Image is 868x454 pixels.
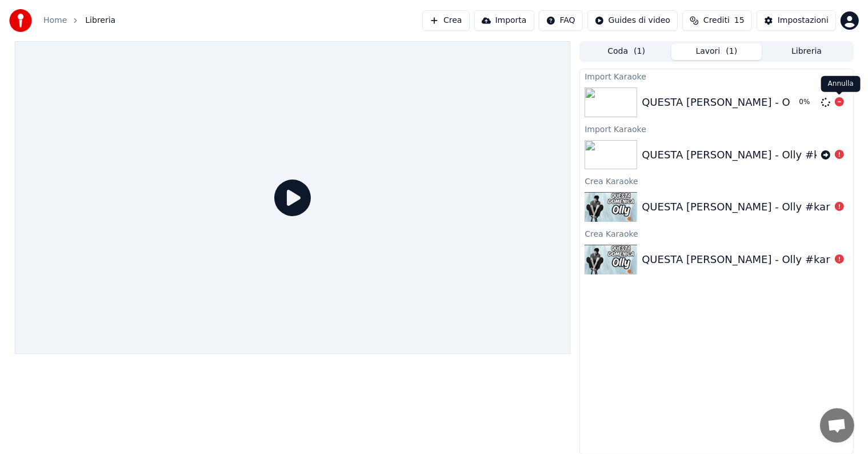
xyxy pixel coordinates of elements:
[580,122,853,136] div: Import Karaoke
[474,10,534,31] button: Importa
[642,147,854,163] div: QUESTA [PERSON_NAME] - Olly #karaoke
[820,408,854,443] div: Aprire la chat
[580,174,853,188] div: Crea Karaoke
[734,15,745,26] span: 15
[642,199,854,215] div: QUESTA [PERSON_NAME] - Olly #karaoke
[671,43,762,60] button: Lavori
[703,15,730,26] span: Crediti
[642,94,854,110] div: QUESTA [PERSON_NAME] - Olly #karaoke
[85,15,115,26] span: Libreria
[539,10,583,31] button: FAQ
[762,43,852,60] button: Libreria
[642,252,854,268] div: QUESTA [PERSON_NAME] - Olly #karaoke
[634,46,645,57] span: ( 1 )
[422,10,469,31] button: Crea
[580,69,853,83] div: Import Karaoke
[43,15,115,26] nav: breadcrumb
[799,98,817,107] div: 0 %
[682,10,752,31] button: Crediti15
[821,76,861,92] div: Annulla
[9,9,32,32] img: youka
[43,15,67,26] a: Home
[587,10,678,31] button: Guides di video
[580,226,853,240] div: Crea Karaoke
[757,10,836,31] button: Impostazioni
[726,46,737,57] span: ( 1 )
[778,15,829,26] div: Impostazioni
[581,43,671,60] button: Coda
